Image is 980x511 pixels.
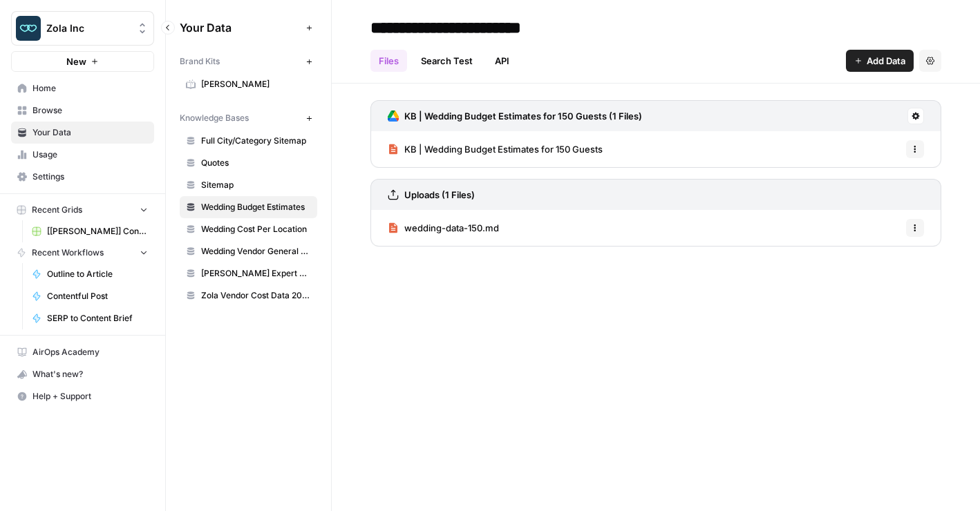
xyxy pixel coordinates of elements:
[26,285,154,307] a: Contentful Post
[388,101,642,131] a: KB | Wedding Budget Estimates for 150 Guests (1 Files)
[180,196,317,218] a: Wedding Budget Estimates
[388,180,475,210] a: Uploads (1 Files)
[12,364,153,385] div: What's new?
[11,11,154,46] button: Workspace: Zola Inc
[180,285,317,307] a: Zola Vendor Cost Data 2025
[11,363,154,385] button: What's new?
[32,148,148,161] span: Usage
[413,50,481,72] a: Search Test
[11,200,154,220] button: Recent Grids
[404,188,475,202] h3: Uploads (1 Files)
[11,166,154,188] a: Settings
[32,82,148,95] span: Home
[11,385,154,407] button: Help + Support
[26,220,154,242] a: [[PERSON_NAME]] Content Creation
[11,341,154,363] a: AirOps Academy
[180,19,301,36] span: Your Data
[47,225,148,238] span: [[PERSON_NAME]] Content Creation
[201,267,311,280] span: [PERSON_NAME] Expert Advice Articles
[404,109,642,123] h3: KB | Wedding Budget Estimates for 150 Guests (1 Files)
[180,73,317,95] a: [PERSON_NAME]
[201,201,311,213] span: Wedding Budget Estimates
[180,218,317,240] a: Wedding Cost Per Location
[32,171,148,183] span: Settings
[180,130,317,152] a: Full City/Category Sitemap
[201,135,311,147] span: Full City/Category Sitemap
[404,221,499,235] span: wedding-data-150.md
[388,131,603,167] a: KB | Wedding Budget Estimates for 150 Guests
[201,179,311,191] span: Sitemap
[32,247,104,259] span: Recent Workflows
[201,289,311,302] span: Zola Vendor Cost Data 2025
[11,77,154,99] a: Home
[11,51,154,72] button: New
[47,312,148,325] span: SERP to Content Brief
[47,268,148,280] span: Outline to Article
[26,263,154,285] a: Outline to Article
[32,346,148,358] span: AirOps Academy
[32,390,148,403] span: Help + Support
[201,223,311,235] span: Wedding Cost Per Location
[46,21,130,35] span: Zola Inc
[388,210,499,246] a: wedding-data-150.md
[370,50,407,72] a: Files
[180,55,220,68] span: Brand Kits
[180,240,317,262] a: Wedding Vendor General Sitemap
[11,144,154,166] a: Usage
[867,54,905,68] span: Add Data
[180,112,249,124] span: Knowledge Bases
[11,242,154,263] button: Recent Workflows
[201,78,311,90] span: [PERSON_NAME]
[11,99,154,122] a: Browse
[47,290,148,302] span: Contentful Post
[404,142,603,156] span: KB | Wedding Budget Estimates for 150 Guests
[846,50,914,72] button: Add Data
[66,55,86,68] span: New
[201,157,311,169] span: Quotes
[180,174,317,196] a: Sitemap
[180,152,317,174] a: Quotes
[11,122,154,144] a: Your Data
[180,262,317,285] a: [PERSON_NAME] Expert Advice Articles
[201,245,311,258] span: Wedding Vendor General Sitemap
[32,126,148,139] span: Your Data
[26,307,154,329] a: SERP to Content Brief
[487,50,518,72] a: API
[16,16,41,41] img: Zola Inc Logo
[32,204,82,216] span: Recent Grids
[32,104,148,117] span: Browse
